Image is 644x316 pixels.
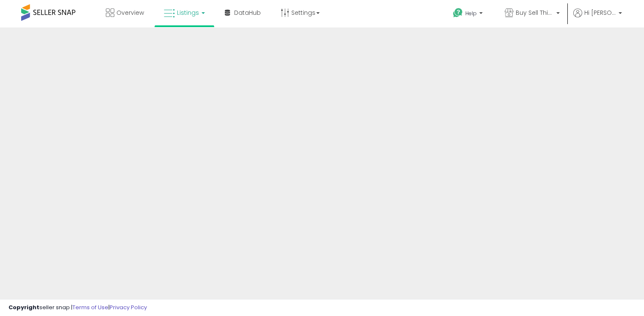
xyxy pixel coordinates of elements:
[177,8,199,17] span: Listings
[234,8,261,17] span: DataHub
[8,304,147,312] div: seller snap | |
[110,303,147,311] a: Privacy Policy
[446,1,491,27] a: Help
[465,10,477,17] span: Help
[584,8,616,17] span: Hi [PERSON_NAME]
[116,8,144,17] span: Overview
[573,8,622,27] a: Hi [PERSON_NAME]
[516,8,554,17] span: Buy Sell This & That
[72,303,108,311] a: Terms of Use
[453,8,463,18] i: Get Help
[8,303,39,311] strong: Copyright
